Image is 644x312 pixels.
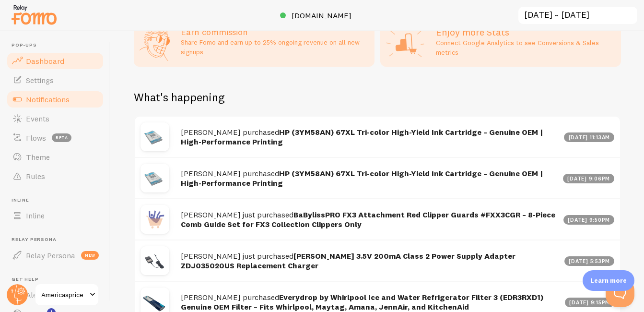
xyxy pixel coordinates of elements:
[26,133,46,143] span: Flows
[181,210,558,229] h4: [PERSON_NAME] just purchased
[26,114,49,123] span: Events
[181,168,557,188] h4: [PERSON_NAME] purchased
[565,298,615,307] div: [DATE] 9:15pm
[26,152,50,162] span: Theme
[26,251,75,260] span: Relay Persona
[26,56,64,66] span: Dashboard
[6,71,105,90] a: Settings
[10,2,58,27] img: fomo-relay-logo-orange.svg
[181,210,555,229] strong: BaBylissPRO FX3 Attachment Red Clipper Guards #FXX3CGR – 8-Piece Comb Guide Set for FX3 Collectio...
[134,90,224,105] h2: What's happening
[181,127,558,147] h4: [PERSON_NAME] purchased
[380,17,621,67] a: Enjoy more Stats Connect Google Analytics to see Conversions & Sales metrics
[26,75,54,85] span: Settings
[81,251,99,260] span: new
[181,292,543,312] strong: Everydrop by Whirlpool Ice and Water Refrigerator Filter 3 (EDR3RXD1) Genuine OEM Filter – Fits W...
[181,251,559,271] h4: [PERSON_NAME] just purchased
[583,270,634,291] div: Learn more
[12,276,105,283] span: Get Help
[181,168,543,188] strong: HP (3YM58AN) 67XL Tri-color High-Yield Ink Cartridge – Genuine OEM | High-Performance Printing
[181,37,369,57] p: Share Fomo and earn up to 25% ongoing revenue on all new signups
[26,211,45,220] span: Inline
[6,147,105,167] a: Theme
[6,128,105,147] a: Flows beta
[181,26,369,37] h3: Earn commission
[6,109,105,128] a: Events
[6,90,105,109] a: Notifications
[436,38,615,57] p: Connect Google Analytics to see Conversions & Sales metrics
[181,251,515,271] strong: [PERSON_NAME] 3.5V 200mA Class 2 Power Supply Adapter ZDJ035020US Replacement Charger
[181,127,543,147] strong: HP (3YM58AN) 67XL Tri-color High-Yield Ink Cartridge – Genuine OEM | High-Performance Printing
[436,26,615,38] h2: Enjoy more Stats
[386,23,424,61] img: Google Analytics
[35,283,99,306] a: Americasprice
[41,289,87,300] span: Americasprice
[26,95,70,104] span: Notifications
[563,215,615,225] div: [DATE] 9:50pm
[181,292,559,312] h4: [PERSON_NAME] purchased
[564,256,615,266] div: [DATE] 5:53pm
[12,197,105,204] span: Inline
[606,278,634,307] iframe: Help Scout Beacon - Open
[563,174,615,183] div: [DATE] 9:06pm
[12,42,105,48] span: Pop-ups
[590,276,627,285] p: Learn more
[564,132,614,142] div: [DATE] 11:13am
[6,206,105,225] a: Inline
[52,133,71,142] span: beta
[6,246,105,265] a: Relay Persona new
[6,51,105,71] a: Dashboard
[6,167,105,186] a: Rules
[26,171,45,181] span: Rules
[12,237,105,243] span: Relay Persona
